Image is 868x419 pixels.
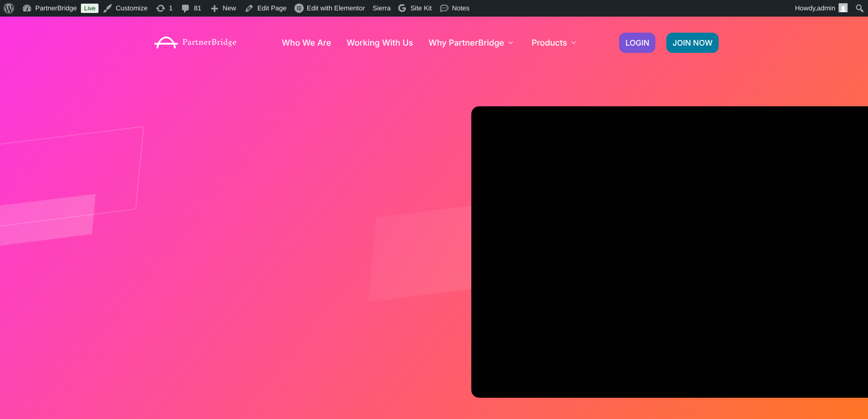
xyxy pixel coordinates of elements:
a: JOIN NOW [666,33,719,53]
a: Who We Are [282,38,331,47]
span: JOIN NOW [673,39,712,47]
a: Live [81,4,99,13]
span: Site Kit [410,4,431,12]
span: Edit with Elementor [307,4,365,12]
span: LOGIN [625,39,649,47]
a: Products [531,38,579,47]
a: Working With Us [347,38,413,47]
a: LOGIN [619,33,655,53]
span: admin [817,4,835,12]
a: Why PartnerBridge [429,38,516,47]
